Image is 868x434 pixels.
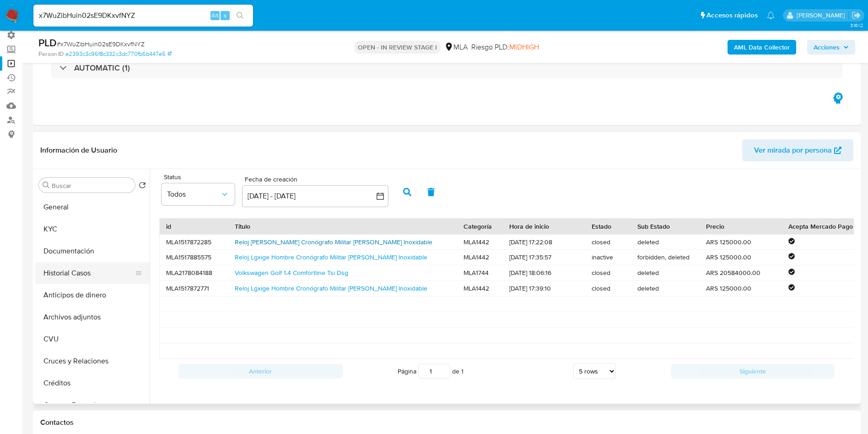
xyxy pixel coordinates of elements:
[38,35,57,50] b: PLD
[35,262,142,284] button: Historial Casos
[235,284,427,293] a: Reloj Lgxige Hombre Cronógrafo Militar [PERSON_NAME] Inoxidable
[503,265,585,280] div: [DATE] 18:06:16
[164,174,237,180] span: Status
[40,418,853,427] h1: Contactos
[224,11,226,20] span: s
[585,281,631,296] div: closed
[35,284,150,306] button: Anticipos de dinero
[139,181,146,192] button: Volver al orden por defecto
[51,57,842,78] div: AUTOMATIC (1)
[354,41,441,54] p: OPEN - IN REVIEW STAGE I
[74,63,130,73] h3: AUTOMATIC (1)
[211,11,219,20] span: Alt
[742,139,853,161] button: Ver mirada por persona
[235,222,451,231] div: Titulo
[35,394,150,416] button: Cuentas Bancarias
[457,281,503,296] div: MLA1442
[40,146,117,155] h1: Información de Usuario
[457,235,503,250] div: MLA1442
[503,250,585,265] div: [DATE] 17:35:57
[797,11,848,20] p: gustavo.deseta@mercadolibre.com
[57,39,145,49] span: # x7WuZibHuin02sE9DKxvfNYZ
[706,222,776,231] div: Precio
[242,185,388,207] button: [DATE] - [DATE]
[160,265,228,280] div: MLA2178084188
[166,222,222,231] div: id
[167,190,220,199] span: Todos
[503,281,585,296] div: [DATE] 17:39:10
[35,196,150,218] button: General
[65,50,172,58] a: e2393c3c96f8c332c3dc770fb6b447e5
[52,181,131,190] input: Buscar
[231,9,249,22] button: search-icon
[178,364,343,379] button: Anterior
[503,235,585,250] div: [DATE] 17:22:08
[33,10,253,22] input: Buscar usuario o caso...
[509,42,539,52] span: MIDHIGH
[242,176,388,184] div: Fecha de creación
[160,235,228,250] div: MLA1517872285
[850,22,863,29] span: 3.161.2
[807,40,855,55] button: Acciones
[734,40,790,55] b: AML Data Collector
[671,364,835,379] button: Siguiente
[585,250,631,265] div: inactive
[700,265,782,280] div: ARS 20584000.00
[852,11,861,20] a: Salir
[631,281,700,296] div: deleted
[637,222,693,231] div: Sub Estado
[728,40,796,55] button: AML Data Collector
[35,306,150,328] button: Archivos adjuntos
[35,218,150,240] button: KYC
[160,250,228,265] div: MLA1517885575
[235,237,432,247] a: Reloj [PERSON_NAME] Cronógrafo Militar [PERSON_NAME] Inoxidable
[235,268,348,277] a: Volkswagen Golf 1.4 Comfortline Tsi Dsg
[706,11,758,20] span: Accesos rápidos
[35,240,150,262] button: Documentación
[444,42,468,52] div: MLA
[162,183,235,205] button: common.sort_by
[38,50,64,58] b: Person ID
[631,250,700,265] div: forbidden, deleted
[35,372,150,394] button: Créditos
[700,281,782,296] div: ARS 125000.00
[471,42,539,52] span: Riesgo PLD:
[235,253,427,262] a: Reloj Lgxige Hombre Cronógrafo Militar [PERSON_NAME] Inoxidable
[35,350,150,372] button: Cruces y Relaciones
[788,222,858,231] div: Acepta Mercado Pago
[457,250,503,265] div: MLA1442
[631,265,700,280] div: deleted
[35,328,150,350] button: CVU
[754,139,832,161] span: Ver mirada por persona
[160,281,228,296] div: MLA1517872771
[767,11,775,19] a: Notificaciones
[700,235,782,250] div: ARS 125000.00
[585,265,631,280] div: closed
[585,235,631,250] div: closed
[592,222,625,231] div: Estado
[457,265,503,280] div: MLA1744
[461,367,464,376] span: 1
[43,181,50,189] button: Buscar
[464,222,496,231] div: Categoría
[700,250,782,265] div: ARS 125000.00
[398,364,464,379] span: Página de
[509,222,579,231] div: Hora de inicio
[814,40,840,55] span: Acciones
[631,235,700,250] div: deleted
